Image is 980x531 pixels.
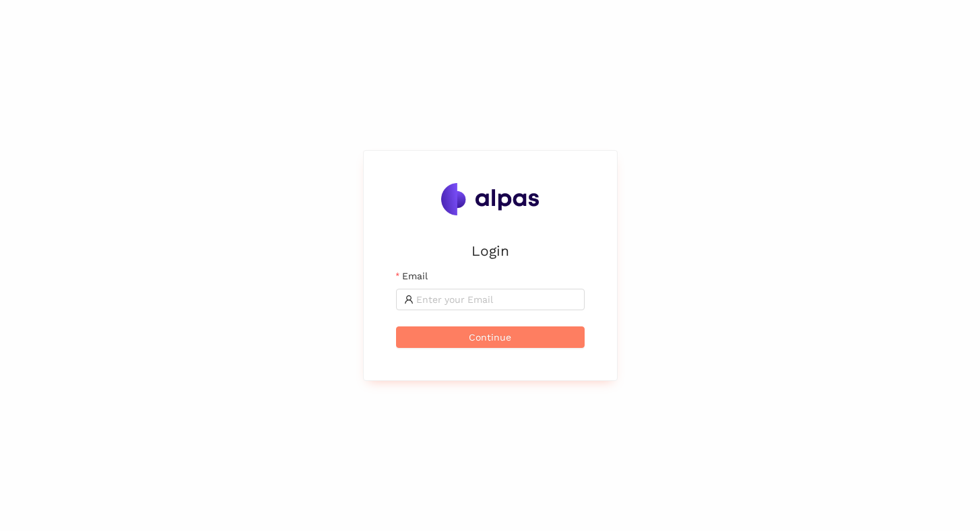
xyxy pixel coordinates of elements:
label: Email [396,269,428,283]
button: Continue [396,326,585,348]
input: Email [416,292,577,307]
span: Continue [469,330,511,345]
h2: Login [396,240,585,262]
span: user [404,295,414,304]
img: Alpas.ai Logo [441,183,540,215]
